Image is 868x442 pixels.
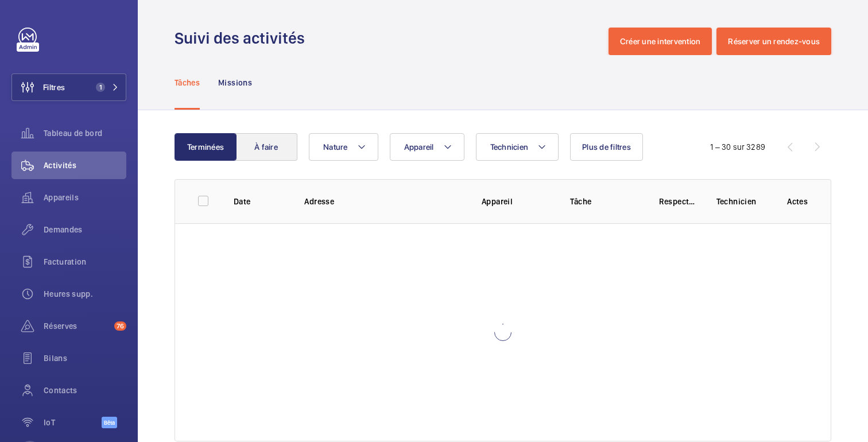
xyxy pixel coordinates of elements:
button: Réserver un rendez-vous [716,28,831,55]
font: Actes [787,197,808,206]
font: Réserves [44,321,77,331]
font: Tâches [175,78,200,87]
font: Facturation [44,257,87,266]
font: Bilans [44,354,67,363]
button: Terminées [175,133,237,161]
font: 1 [99,83,102,91]
font: Filtres [43,83,65,92]
button: Technicien [476,133,559,161]
font: Appareils [44,193,79,202]
button: Plus de filtres [570,133,643,161]
font: Bêta [104,419,115,426]
font: Activités [44,161,76,170]
font: Respecter le délai [659,197,725,206]
font: Demandes [44,225,83,234]
button: Filtres1 [11,73,126,101]
font: Technicien [716,197,757,206]
font: À faire [254,142,278,152]
button: Créer une intervention [609,28,712,55]
font: Tableau de bord [44,129,102,138]
font: Appareil [482,197,513,206]
font: Date [234,197,250,206]
font: Terminées [187,142,224,152]
button: Appareil [390,133,464,161]
button: Nature [309,133,378,161]
font: Adresse [304,197,334,206]
font: 76 [117,322,124,330]
font: Heures supp. [44,289,93,298]
font: Technicien [490,142,529,152]
font: Contacts [44,386,77,395]
font: Tâche [570,197,591,206]
font: IoT [44,418,55,427]
font: Missions [218,78,252,87]
font: Plus de filtres [582,142,631,152]
font: Réserver un rendez-vous [728,37,820,46]
button: À faire [235,133,297,161]
font: Suivi des activités [175,28,305,48]
font: Créer une intervention [620,37,701,46]
font: 1 – 30 sur 3289 [710,142,765,152]
font: Nature [323,142,348,152]
font: Appareil [404,142,434,152]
